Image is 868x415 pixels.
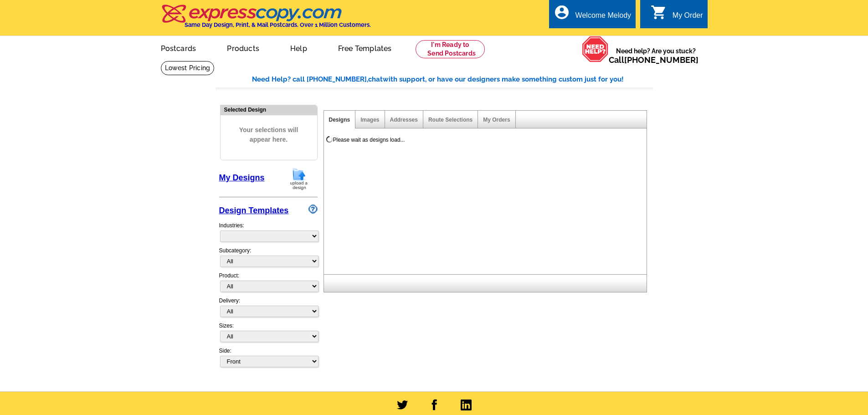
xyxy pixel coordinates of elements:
a: Same Day Design, Print, & Mail Postcards. Over 1 Million Customers. [161,11,371,28]
a: Addresses [390,117,418,123]
span: Need help? Are you stuck? [609,46,703,65]
span: chat [368,75,383,83]
div: Selected Design [221,105,317,114]
a: Designs [329,117,350,123]
i: account_circle [554,4,570,20]
div: Industries: [219,217,318,246]
div: Sizes: [219,322,318,347]
a: Products [212,37,274,58]
div: Please wait as designs load... [333,136,405,144]
a: My Designs [219,173,265,182]
img: design-wizard-help-icon.png [308,205,318,214]
a: Free Templates [324,37,406,58]
div: Product: [219,272,318,297]
a: shopping_cart My Order [651,10,703,21]
a: Design Templates [219,206,289,215]
h4: Same Day Design, Print, & Mail Postcards. Over 1 Million Customers. [185,21,371,28]
a: Postcards [146,37,211,58]
a: Help [276,37,322,58]
a: Images [360,117,379,123]
a: Route Selections [428,117,473,123]
div: Subcategory: [219,246,318,272]
img: upload-design [287,167,311,190]
div: Side: [219,347,318,368]
a: [PHONE_NUMBER] [624,55,699,65]
span: Call [609,55,699,65]
div: Welcome Melody [575,11,631,24]
img: loading... [326,136,333,143]
span: Your selections will appear here. [227,116,310,154]
i: shopping_cart [651,4,667,20]
div: My Order [673,11,703,24]
a: My Orders [483,117,510,123]
img: help [582,36,609,62]
div: Delivery: [219,297,318,322]
div: Need Help? call [PHONE_NUMBER], with support, or have our designers make something custom just fo... [252,74,653,85]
